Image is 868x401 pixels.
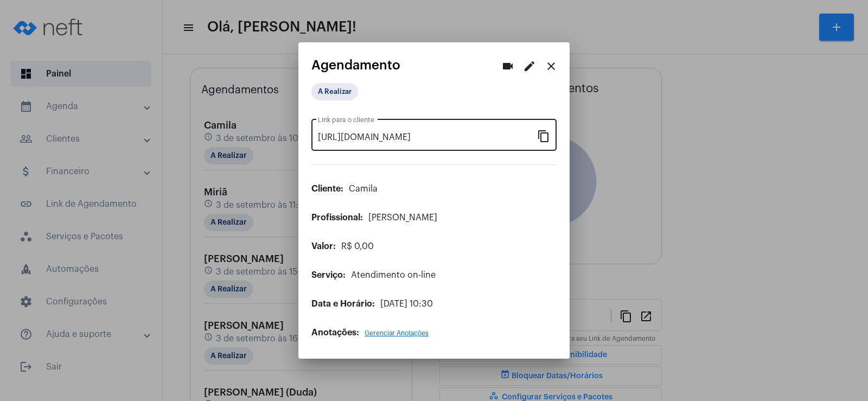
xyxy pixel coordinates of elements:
[365,330,429,336] span: Gerenciar Anotações
[349,184,378,193] span: Camila
[311,83,358,100] mat-chip: A Realizar
[311,242,336,251] span: Valor:
[523,60,536,73] mat-icon: edit
[545,60,558,73] mat-icon: close
[311,184,343,193] span: Cliente:
[537,129,550,142] mat-icon: content_copy
[311,300,375,308] span: Data e Horário:
[318,132,537,142] input: Link
[368,213,437,222] span: [PERSON_NAME]
[311,271,346,279] span: Serviço:
[501,60,514,73] mat-icon: videocam
[311,328,359,337] span: Anotações:
[351,271,436,279] span: Atendimento on-line
[311,213,363,222] span: Profissional:
[341,242,374,251] span: R$ 0,00
[380,300,433,308] span: [DATE] 10:30
[311,58,400,72] span: Agendamento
